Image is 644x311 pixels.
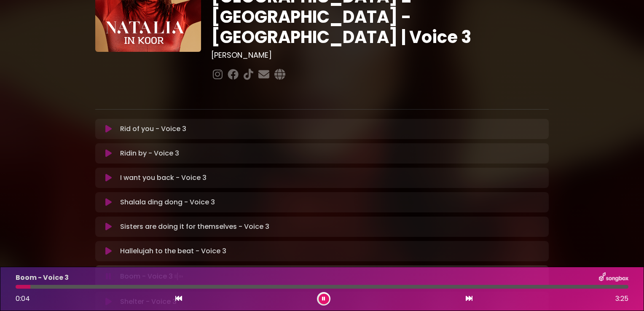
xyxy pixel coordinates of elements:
[120,148,179,158] p: Ridin by - Voice 3
[211,51,549,60] h3: [PERSON_NAME]
[120,124,186,134] p: Rid of you - Voice 3
[599,272,628,283] img: songbox-logo-white.png
[120,173,207,183] p: I want you back - Voice 3
[16,273,69,283] p: Boom - Voice 3
[16,294,30,303] span: 0:04
[615,294,628,304] span: 3:25
[120,222,269,232] p: Sisters are doing it for themselves - Voice 3
[120,197,215,207] p: Shalala ding dong - Voice 3
[120,246,226,256] p: Hallelujah to the beat - Voice 3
